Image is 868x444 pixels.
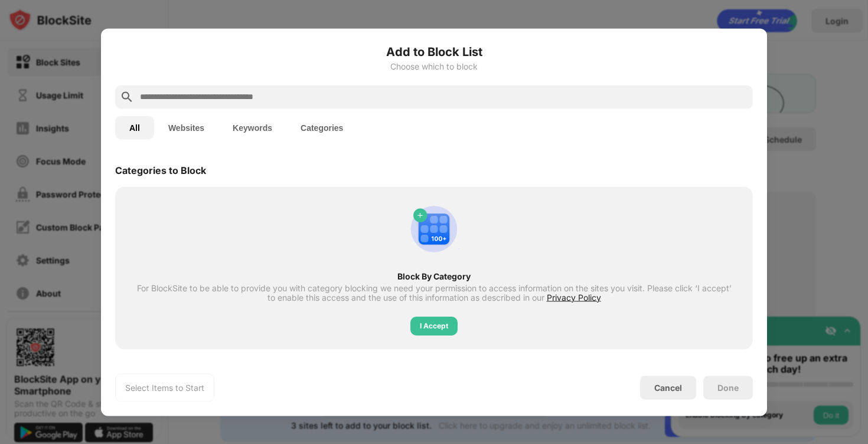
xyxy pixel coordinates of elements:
[717,383,739,392] div: Done
[154,116,218,139] button: Websites
[654,383,682,393] div: Cancel
[125,381,204,393] div: Select Items to Start
[286,116,357,139] button: Categories
[115,164,206,176] div: Categories to Block
[115,61,753,71] div: Choose which to block
[406,200,462,257] img: category-add.svg
[115,42,753,60] h6: Add to Block List
[547,292,601,302] span: Privacy Policy
[136,283,732,302] div: For BlockSite to be able to provide you with category blocking we need your permission to access ...
[420,320,448,331] div: I Accept
[115,116,154,139] button: All
[218,116,286,139] button: Keywords
[136,271,732,281] div: Block By Category
[120,90,134,104] img: search.svg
